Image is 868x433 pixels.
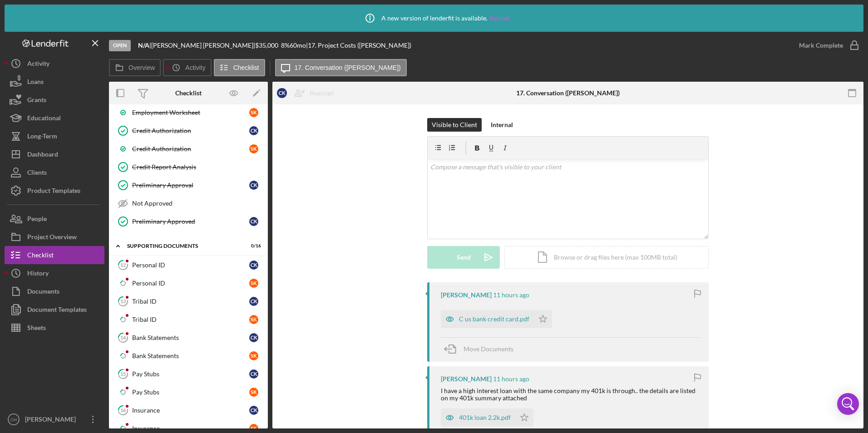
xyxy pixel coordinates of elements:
[113,401,263,419] a: 16InsuranceCK
[27,145,58,166] div: Dashboard
[799,36,843,54] div: Mark Complete
[245,243,261,249] div: 0 / 16
[5,182,104,200] a: Product Templates
[290,42,306,49] div: 60 mo
[27,246,54,266] div: Checklist
[249,279,258,288] div: S K
[457,246,471,269] div: Send
[185,64,205,71] label: Activity
[5,109,104,127] a: Educational
[27,300,87,321] div: Document Templates
[5,54,104,73] button: Activity
[493,375,529,383] time: 2025-09-09 03:34
[441,291,492,299] div: [PERSON_NAME]
[249,369,258,379] div: C K
[5,91,104,109] button: Grants
[27,282,59,303] div: Documents
[127,243,238,249] div: Supporting Documents
[132,145,249,153] div: Credit Authorization
[113,212,263,231] a: Preliminary ApprovedCK
[306,42,411,49] div: | 17. Project Costs ([PERSON_NAME])
[5,319,104,337] button: Sheets
[249,181,258,190] div: C K
[27,127,57,148] div: Long-Term
[120,371,126,377] tspan: 15
[113,103,263,122] a: Employment WorksheetSK
[132,200,263,207] div: Not Approved
[5,410,104,428] button: CH[PERSON_NAME]
[249,315,258,324] div: S K
[5,145,104,163] button: Dashboard
[464,345,513,353] span: Move Documents
[109,59,161,76] button: Overview
[132,218,249,225] div: Preliminary Approved
[132,182,249,189] div: Preliminary Approval
[249,261,258,270] div: C K
[132,261,249,269] div: Personal ID
[490,15,509,22] a: Reload
[132,352,249,359] div: Bank Statements
[5,228,104,246] button: Project Overview
[138,42,151,49] div: |
[132,389,249,396] div: Pay Stubs
[27,91,46,111] div: Grants
[214,59,265,76] button: Checklist
[233,64,259,71] label: Checklist
[175,89,202,97] div: Checklist
[5,210,104,228] button: People
[113,383,263,401] a: Pay StubsSK
[277,88,287,98] div: C K
[120,407,126,413] tspan: 16
[790,36,863,54] button: Mark Complete
[113,329,263,347] a: 14Bank StatementsCK
[5,282,104,300] button: Documents
[27,182,80,202] div: Product Templates
[132,280,249,287] div: Personal ID
[441,408,533,427] button: 401k loan 2.2k.pdf
[27,54,49,75] div: Activity
[249,217,258,226] div: C K
[249,126,258,135] div: C K
[23,410,82,431] div: [PERSON_NAME]
[120,298,126,304] tspan: 13
[5,73,104,91] button: Loans
[441,375,492,383] div: [PERSON_NAME]
[5,300,104,319] a: Document Templates
[249,406,258,415] div: C K
[5,246,104,264] button: Checklist
[113,194,263,212] a: Not Approved
[249,351,258,360] div: S K
[249,144,258,153] div: S K
[837,393,859,415] div: Open Intercom Messenger
[10,417,17,422] text: CH
[281,42,290,49] div: 8 %
[516,89,620,97] div: 17. Conversation ([PERSON_NAME])
[132,163,263,171] div: Credit Report Analysis
[151,42,255,49] div: [PERSON_NAME] [PERSON_NAME] |
[113,122,263,140] a: Credit AuthorizationCK
[5,264,104,282] button: History
[132,316,249,323] div: Tribal ID
[5,127,104,145] button: Long-Term
[27,228,77,248] div: Project Overview
[113,347,263,365] a: Bank StatementsSK
[486,118,518,132] button: Internal
[113,176,263,194] a: Preliminary ApprovalCK
[120,335,126,340] tspan: 14
[441,310,552,328] button: C us bank credit card.pdf
[113,256,263,274] a: 12Personal IDCK
[459,414,511,421] div: 401k loan 2.2k.pdf
[132,407,249,414] div: Insurance
[5,163,104,182] a: Clients
[132,334,249,341] div: Bank Statements
[132,127,249,134] div: Credit Authorization
[249,424,258,433] div: S K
